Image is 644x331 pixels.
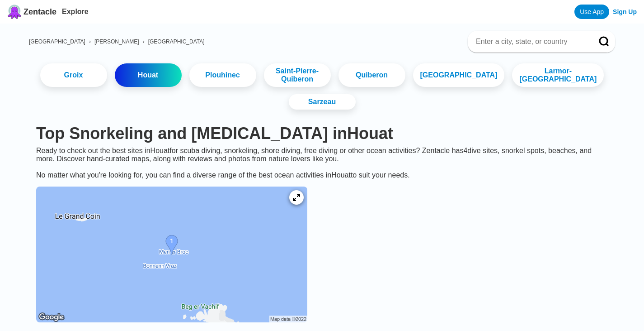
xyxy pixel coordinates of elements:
[512,63,604,87] a: Larmor-[GEOGRAPHIC_DATA]
[29,147,615,179] div: Ready to check out the best sites in Houat for scuba diving, snorkeling, shore diving, free divin...
[40,63,107,87] a: Groix
[62,8,89,15] a: Explore
[148,38,205,45] a: [GEOGRAPHIC_DATA]
[613,8,637,15] a: Sign Up
[413,63,505,87] a: [GEOGRAPHIC_DATA]
[94,38,139,45] a: [PERSON_NAME]
[115,63,182,87] a: Houat
[36,124,608,143] h1: Top Snorkeling and [MEDICAL_DATA] in Houat
[338,63,405,87] a: Quiberon
[29,38,85,45] a: [GEOGRAPHIC_DATA]
[289,94,356,110] a: Sarzeau
[189,63,256,87] a: Plouhinec
[24,7,56,17] span: Zentacle
[475,37,586,46] input: Enter a city, state, or country
[36,187,307,322] img: Houat dive site map
[7,5,56,19] a: Zentacle logoZentacle
[143,38,145,45] span: ›
[89,38,91,45] span: ›
[7,5,22,19] img: Zentacle logo
[574,5,609,19] a: Use App
[264,63,331,87] a: Saint-Pierre-Quiberon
